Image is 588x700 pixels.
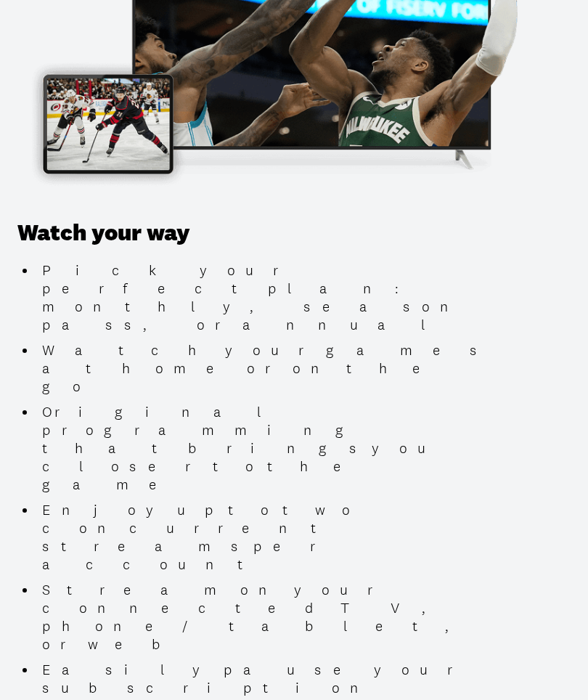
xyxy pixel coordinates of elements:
li: Original programming that brings you closer to the game [36,403,489,494]
li: Enjoy up to two concurrent streams per account [36,501,489,574]
li: Pick your perfect plan: monthly, season pass, or annual [36,261,489,334]
li: Watch your games at home or on the go [36,341,489,396]
li: Stream on your connected TV, phone/tablet, or web [36,581,489,654]
h3: Watch your way [17,219,489,247]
